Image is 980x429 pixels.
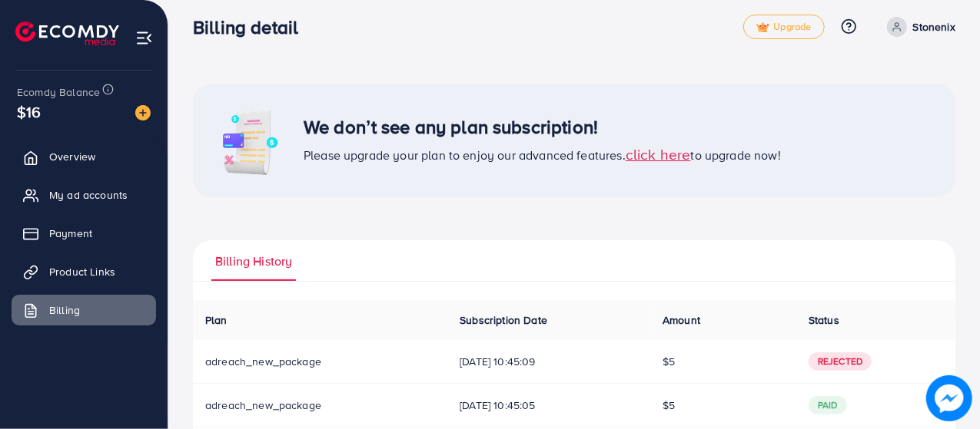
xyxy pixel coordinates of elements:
a: Billing [12,295,156,325]
a: Overview [12,141,156,172]
span: Billing [49,302,80,318]
a: Stonenix [881,17,955,37]
span: Payment [49,226,92,241]
span: Plan [205,312,228,328]
span: [DATE] 10:45:05 [460,398,638,413]
span: My ad accounts [49,187,128,203]
span: Overview [49,149,95,164]
span: Product Links [49,264,115,279]
img: tick [756,22,769,33]
span: $5 [663,354,675,369]
span: [DATE] 10:45:09 [460,354,638,369]
a: Product Links [12,256,156,287]
span: Ecomdy Balance [17,84,100,100]
span: adreach_new_package [205,354,321,369]
img: logo [15,21,119,45]
span: Please upgrade your plan to enjoy our advanced features. to upgrade now! [304,147,781,163]
a: My ad accounts [12,180,156,210]
img: image [926,375,972,421]
span: $5 [663,398,675,413]
span: paid [809,396,847,414]
span: Status [809,312,839,328]
p: Stonenix [913,18,955,36]
span: click here [626,144,691,164]
span: Billing History [215,252,292,270]
span: Rejected [809,352,872,371]
span: adreach_new_package [205,398,321,413]
h3: We don’t see any plan subscription! [304,116,781,138]
img: image [211,102,288,179]
span: $16 [17,101,41,123]
span: Amount [663,312,700,328]
span: Subscription Date [460,312,547,328]
img: menu [135,29,153,47]
a: Payment [12,218,156,249]
img: image [135,105,151,120]
a: tickUpgrade [743,15,825,39]
span: Upgrade [756,21,812,33]
h3: Billing detail [193,16,311,38]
